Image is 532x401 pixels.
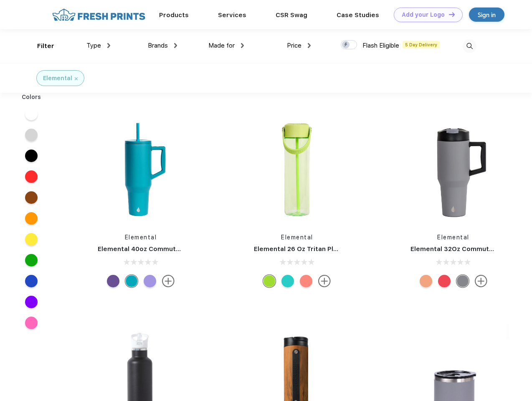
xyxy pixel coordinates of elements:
div: Colors [15,93,48,102]
span: Brands [148,42,168,49]
span: 5 Day Delivery [403,41,440,48]
span: Price [287,42,301,49]
a: Elemental [437,234,469,241]
a: Products [159,11,189,19]
img: DT [449,12,455,17]
div: Lavender [144,275,156,287]
div: Peach Sunrise [420,275,432,287]
img: dropdown.png [308,43,311,48]
span: Type [86,42,101,49]
a: CSR Swag [276,11,307,19]
img: filter_cancel.svg [75,77,78,80]
img: more.svg [475,275,487,287]
a: Elemental 40oz Commuter Tumbler [98,245,211,253]
img: dropdown.png [174,43,177,48]
img: func=resize&h=266 [398,114,509,225]
a: Elemental 32Oz Commuter Tumbler [410,245,524,253]
img: dropdown.png [241,43,244,48]
a: Sign in [469,8,504,22]
div: Add your Logo [402,11,445,18]
img: more.svg [318,275,331,287]
div: Elemental [43,74,72,83]
div: Teal [125,275,138,287]
img: more.svg [162,275,175,287]
img: fo%20logo%202.webp [50,8,148,22]
div: Red [438,275,451,287]
img: desktop_search.svg [463,39,476,53]
div: Filter [37,41,54,51]
span: Flash Eligible [362,42,399,49]
img: func=resize&h=266 [241,114,352,225]
div: Key lime [263,275,276,287]
div: Sign in [478,10,496,20]
img: func=resize&h=266 [85,114,196,225]
a: Services [218,11,246,19]
div: Cotton candy [300,275,312,287]
img: dropdown.png [107,43,110,48]
a: Elemental [281,234,313,241]
div: Graphite [456,275,469,287]
div: Robin's Egg [281,275,294,287]
a: Elemental 26 Oz Tritan Plastic Water Bottle [254,245,392,253]
span: Made for [208,42,235,49]
a: Elemental [125,234,157,241]
div: Purple [107,275,119,287]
